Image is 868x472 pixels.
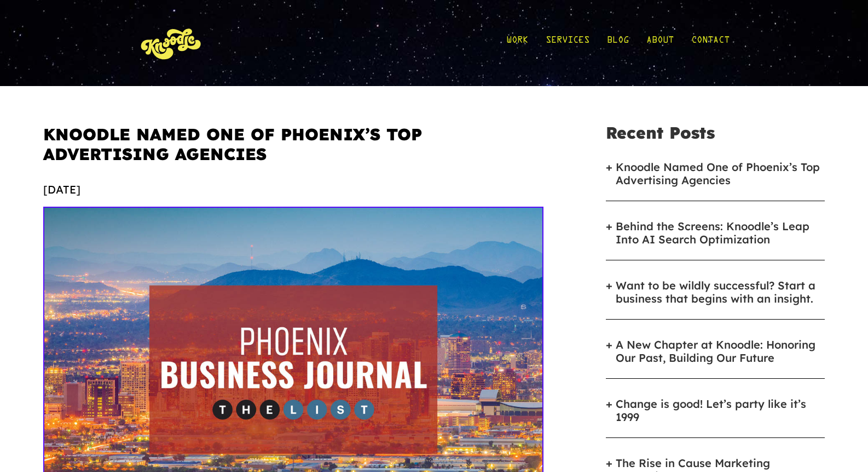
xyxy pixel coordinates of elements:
[138,18,204,69] img: KnoLogo(yellow)
[546,18,589,69] a: Services
[616,220,825,246] a: Behind the Screens: Knoodle’s Leap Into AI Search Optimization
[616,338,825,365] a: A New Chapter at Knoodle: Honoring Our Past, Building Our Future
[43,124,543,173] h1: Knoodle Named One of Phoenix’s Top Advertising Agencies
[646,18,674,69] a: About
[616,161,825,187] a: Knoodle Named One of Phoenix’s Top Advertising Agencies
[691,18,730,69] a: Contact
[616,397,825,424] a: Change is good! Let’s party like it’s 1999
[616,279,825,305] a: Want to be wildly successful? Start a business that begins with an insight.
[607,18,629,69] a: Blog
[506,18,528,69] a: Work
[606,124,825,150] h5: Recent Posts
[43,181,543,198] div: [DATE]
